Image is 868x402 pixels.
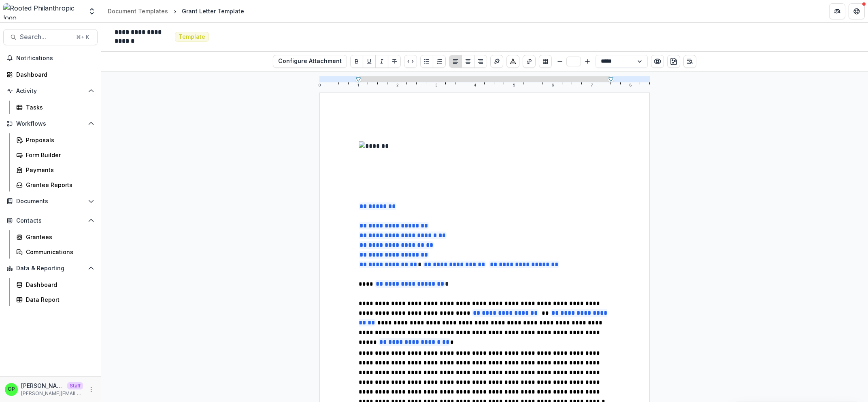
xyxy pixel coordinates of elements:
button: Open Workflows [3,117,98,130]
a: Dashboard [3,68,98,81]
button: Preview preview-doc.pdf [651,55,664,68]
button: download-word [667,55,680,68]
button: More [86,385,96,394]
button: Configure Attachment [273,55,347,68]
button: Get Help [849,3,865,19]
button: Align Left [449,55,462,68]
button: Open Contacts [3,214,98,227]
a: Document Templates [104,5,171,17]
a: Dashboard [13,278,98,291]
button: Insert Signature [490,55,503,68]
button: Ordered List [433,55,446,68]
div: Dashboard [26,280,91,289]
button: Smaller [555,57,565,66]
span: Workflows [16,120,85,127]
button: Open Data & Reporting [3,262,98,275]
span: Search... [20,33,71,41]
button: Create link [523,55,536,68]
a: Data Report [13,293,98,306]
p: Staff [67,382,83,389]
button: Search... [3,29,98,45]
span: Documents [16,198,85,205]
a: Proposals [13,133,98,147]
button: Open entity switcher [86,3,98,19]
div: Grant Letter Template [182,7,244,15]
button: Bold [350,55,363,68]
button: Partners [829,3,845,19]
span: Activity [16,88,85,95]
button: Insert Table [539,55,552,68]
button: Code [404,55,417,68]
span: Notifications [16,55,94,62]
div: Grantee Reports [26,181,91,189]
div: ⌘ + K [74,33,91,42]
div: Communications [26,248,91,256]
p: [PERSON_NAME][EMAIL_ADDRESS][DOMAIN_NAME] [21,390,83,397]
a: Tasks [13,101,98,114]
a: Grantee Reports [13,178,98,192]
button: Align Right [474,55,487,68]
div: Data Report [26,295,91,304]
div: Tasks [26,103,91,112]
button: Italicize [375,55,388,68]
button: Open Activity [3,84,98,97]
a: Form Builder [13,148,98,162]
img: Rooted Philanthropic logo [3,3,83,19]
p: [PERSON_NAME] [21,381,64,390]
button: Bigger [583,57,592,66]
div: Dashboard [16,70,91,79]
button: Notifications [3,52,98,65]
span: Contacts [16,217,85,224]
button: Open Editor Sidebar [683,55,696,68]
div: Proposals [26,136,91,144]
a: Communications [13,245,98,259]
nav: breadcrumb [104,5,247,17]
button: Align Center [462,55,474,68]
button: Choose font color [506,55,519,68]
a: Grantees [13,230,98,244]
div: Form Builder [26,151,91,159]
span: Template [179,34,205,40]
button: Underline [363,55,376,68]
span: Data & Reporting [16,265,85,272]
a: Payments [13,163,98,177]
div: Document Templates [108,7,168,15]
button: Strike [388,55,401,68]
div: Grantees [26,233,91,241]
div: Griffin Perry [8,387,15,392]
div: Payments [26,166,91,174]
button: Open Documents [3,195,98,208]
button: Bullet List [420,55,433,68]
